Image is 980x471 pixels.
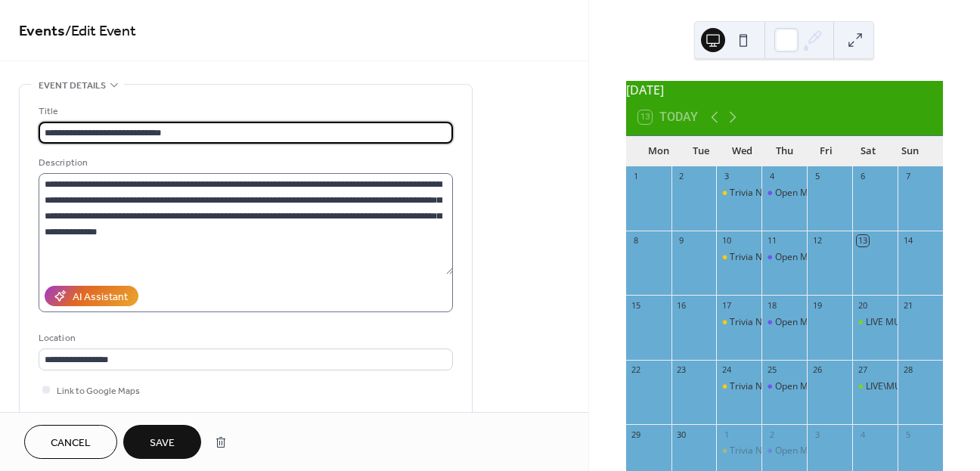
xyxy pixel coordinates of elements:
div: 17 [721,299,732,311]
div: AI Assistant [73,290,128,305]
div: Fri [805,136,847,166]
div: Trivia Night! [730,445,780,457]
div: LIVE\MUSIC: The Wheel of Awesome [852,380,898,393]
div: 25 [766,364,777,376]
div: LIVE MUSIC: MIddleman [852,316,898,329]
div: 5 [902,429,913,440]
div: 11 [766,235,777,246]
div: Open Mic Night [775,187,840,200]
div: Open Mic Night [775,251,840,264]
div: Open Mic Night [775,316,840,329]
a: Events [19,17,65,46]
span: Event details [39,78,106,94]
div: 4 [857,429,868,440]
div: Trivia Night! [716,445,761,457]
div: 1 [631,171,642,182]
div: Trivia Night! [716,187,761,200]
button: AI Assistant [45,286,138,306]
div: Open Mic Night [761,251,807,264]
div: Trivia Night! [730,316,780,329]
div: 20 [857,299,868,311]
div: Sat [847,136,889,166]
span: / Edit Event [65,17,136,46]
span: Save [150,435,175,451]
span: Cancel [51,435,91,451]
div: Trivia Night! [730,380,780,393]
div: 24 [721,364,732,376]
div: 2 [676,171,687,182]
div: Trivia Night! [730,251,780,264]
div: 6 [857,171,868,182]
div: 7 [902,171,913,182]
div: 30 [676,429,687,440]
div: 3 [811,429,823,440]
div: 21 [902,299,913,311]
div: 2 [766,429,777,440]
div: 4 [766,171,777,182]
div: 8 [631,235,642,246]
div: Open Mic Night [775,380,840,393]
div: Wed [721,136,763,166]
div: Open Mic Night [761,380,807,393]
div: 27 [857,364,868,376]
div: Open Mic Night [761,187,807,200]
div: 14 [902,235,913,246]
div: 12 [811,235,823,246]
button: Save [123,425,201,459]
div: Trivia Night! [716,316,761,329]
div: Trivia Night! [716,251,761,264]
div: 28 [902,364,913,376]
div: 26 [811,364,823,376]
span: Link to Google Maps [57,383,140,399]
div: Open Mic Night [761,445,807,457]
div: Description [39,155,450,171]
div: 29 [631,429,642,440]
div: 1 [721,429,732,440]
div: Thu [764,136,805,166]
div: Mon [638,136,680,166]
div: 23 [676,364,687,376]
div: [DATE] [626,81,943,99]
div: Trivia Night! [730,187,780,200]
button: Cancel [24,425,117,459]
div: 15 [631,299,642,311]
div: Title [39,104,450,119]
div: Trivia Night! [716,380,761,393]
div: 18 [766,299,777,311]
div: 9 [676,235,687,246]
div: Location [39,330,450,346]
div: 19 [811,299,823,311]
div: 22 [631,364,642,376]
div: 3 [721,171,732,182]
div: Tue [680,136,721,166]
div: 16 [676,299,687,311]
div: Open Mic Night [761,316,807,329]
div: Sun [889,136,931,166]
div: Open Mic Night [775,445,840,457]
div: 10 [721,235,732,246]
div: 13 [857,235,868,246]
div: 5 [811,171,823,182]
